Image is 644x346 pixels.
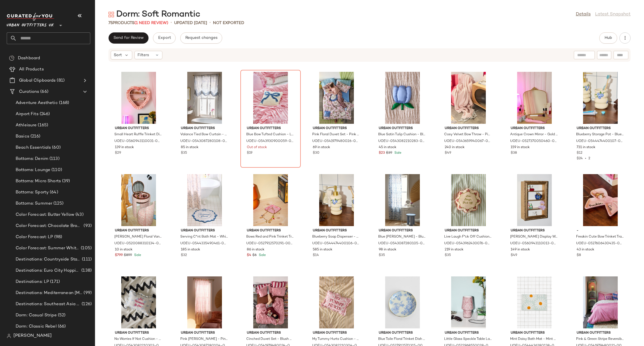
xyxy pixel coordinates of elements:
[16,200,52,207] span: Bottoms: Summer
[114,234,162,240] span: [PERSON_NAME] Floral Vanity And Chair - Rose L: 63.5cm x W: 59.94cm x H: 78.74cm at Urban Outfitters
[312,139,360,144] span: UOEU-0541979480026-000-066
[114,241,162,246] span: UOEU-0520088310134-000-065
[378,234,426,240] span: Blue [PERSON_NAME] - Blue ALL at Urban Outfitters
[7,19,54,29] span: Urban Outfitters UK
[80,301,92,307] span: (126)
[110,174,167,226] img: 0520088310134_065_b
[577,157,583,160] span: $24
[57,323,66,330] span: (66)
[247,253,251,258] span: $4
[313,228,360,233] span: Urban Outfitters
[378,241,426,246] span: UOEU-0543087280105-000-040
[82,223,92,229] span: (93)
[599,32,617,44] button: Hub
[577,247,594,252] span: 43 in stock
[577,331,624,336] span: Urban Outfitters
[510,139,558,144] span: UOEU-0527370050460-000-070
[511,126,558,131] span: Urban Outfitters
[247,151,252,156] span: $19
[312,132,360,137] span: Pink Floral Duvet Set - Pink Single at Urban Outfitters
[16,212,74,218] span: Color Forecast: Butter Yellow
[313,145,330,150] span: 69 in stock
[577,151,583,156] span: $12
[246,132,294,137] span: Blue Bow Tufted Cushion - Light Blue ALL at Urban Outfitters
[444,139,492,144] span: UOEU-0543659940067-000-066
[506,174,563,226] img: 0560943110013_070_b
[246,337,294,342] span: Cinched Duvet Set - Blush Double at Urban Outfitters
[576,241,624,246] span: UOEU-0527606430435-000-000
[110,72,167,124] img: 0560943110031_066_a2
[313,331,360,336] span: Urban Outfitters
[115,228,162,233] span: Urban Outfitters
[374,174,431,226] img: 0543087280105_040_b
[16,290,82,296] span: Destinations: Mediterranean [MEDICAL_DATA]
[82,290,92,296] span: (99)
[576,139,624,144] span: UOEU-0544474400107-000-040
[16,245,80,252] span: Color Forecast: Summer Whites
[444,241,492,246] span: UOEU-0543962430076-000-080
[577,145,595,150] span: 731 in stock
[181,126,228,131] span: Urban Outfitters
[440,276,497,328] img: 0522968550028_020_a2
[510,234,558,240] span: [PERSON_NAME] Display Wall Shelf - Gold L: 33.7cm x W: 11.4cm x H:50.2cm at Urban Outfitters
[7,334,11,338] img: svg%3e
[49,189,58,196] span: (64)
[312,241,360,246] span: UOEU-0544474400106-000-040
[247,247,264,252] span: 86 in stock
[58,100,69,106] span: (168)
[74,212,84,218] span: (43)
[176,276,233,328] img: 0543087280104_066_b
[246,241,294,246] span: UOEU-0527912570291-000-066
[247,126,294,131] span: Urban Outfitters
[19,77,56,84] span: Global Clipboards
[379,228,426,233] span: Urban Outfitters
[247,331,294,336] span: Urban Outfitters
[115,247,132,252] span: 10 in stock
[511,151,517,156] span: $38
[511,331,558,336] span: Urban Outfitters
[37,122,48,129] span: (165)
[374,276,431,328] img: 0527912570315_000_a2
[308,276,365,328] img: 0543082210304_066_a2
[16,256,81,263] span: Destinations: Countryside Staycation
[57,312,66,319] span: (52)
[39,89,48,95] span: (66)
[313,126,360,131] span: Urban Outfitters
[16,279,49,285] span: Destinations: LP
[181,228,228,233] span: Urban Outfitters
[445,126,492,131] span: Urban Outfitters
[19,66,44,73] span: All Products
[445,331,492,336] span: Urban Outfitters
[445,228,492,233] span: Urban Outfitters
[180,32,222,44] button: Request changes
[242,276,299,328] img: 0541979480024_068_a2
[115,145,134,150] span: 139 in stock
[440,174,497,226] img: 0543962430076_080_a2
[16,156,48,162] span: Bottoms: Denim
[115,126,162,131] span: Urban Outfitters
[124,253,132,258] span: $899
[16,301,80,307] span: Destinations: Southeast Asia Adventures
[312,234,360,240] span: Blueberry Soap Dispenser - Blue ALL at Urban Outfitters
[7,13,54,21] img: cfy_white_logo.C9jOOHJF.svg
[440,72,497,124] img: 0543659940067_066_a2
[312,337,360,342] span: My Tummy Hurts Cushion - Pink ALL at Urban Outfitters
[153,32,176,44] button: Export
[114,52,122,58] span: Sort
[138,52,149,58] span: Filters
[511,247,530,252] span: 149 in stock
[171,20,172,26] span: •
[108,32,148,44] button: Send for Review
[445,247,463,252] span: 219 in stock
[16,323,57,330] span: Dorm: Classic Rebel
[181,253,187,258] span: $32
[242,174,299,226] img: 0527912570291_066_b
[242,72,299,124] img: 0543930900059_048_b
[444,234,492,240] span: Live Laugh F*ck Off Cushion - Orange 35cm x 35cm at Urban Outfitters
[115,253,123,258] span: $799
[18,55,40,61] span: Dashboard
[576,132,624,137] span: Blueberry Storage Pot - Blue ALL at Urban Outfitters
[181,151,187,156] span: $35
[378,139,426,144] span: UOEU-0543082210283-000-040
[16,133,29,140] span: Basics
